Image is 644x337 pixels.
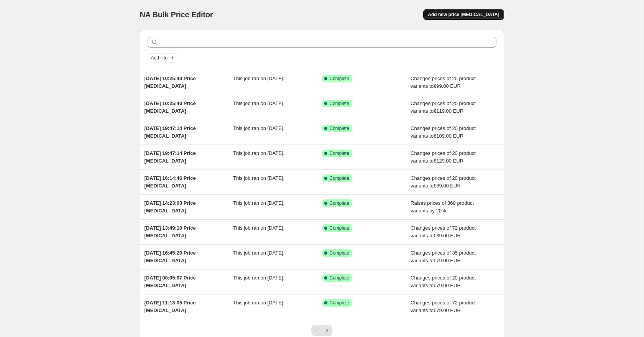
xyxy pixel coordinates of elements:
[145,225,196,238] span: [DATE] 13:49:10 Price [MEDICAL_DATA]
[145,300,196,313] span: [DATE] 11:13:05 Price [MEDICAL_DATA]
[428,12,499,18] span: Add new price [MEDICAL_DATA]
[330,250,349,256] span: Complete
[311,325,332,336] nav: Pagination
[330,275,349,281] span: Complete
[330,300,349,306] span: Complete
[145,125,196,139] span: [DATE] 19:47:14 Price [MEDICAL_DATA]
[411,100,476,114] span: Changes prices of 20 product variants to
[434,307,461,313] span: €79.00 EUR
[145,76,196,89] span: [DATE] 10:25:40 Price [MEDICAL_DATA]
[411,225,476,238] span: Changes prices of 72 product variants to
[233,200,284,206] span: This job ran on [DATE].
[233,225,284,231] span: This job ran on [DATE].
[233,250,284,256] span: This job ran on [DATE].
[423,9,504,20] button: Add new price [MEDICAL_DATA]
[151,55,169,61] span: Add filter
[233,76,284,81] span: This job ran on [DATE].
[322,325,332,336] button: Next
[140,10,213,19] span: NA Bulk Price Editor
[330,100,349,107] span: Complete
[145,200,196,214] span: [DATE] 14:23:03 Price [MEDICAL_DATA]
[434,233,461,238] span: €89.00 EUR
[434,283,461,288] span: €79.00 EUR
[330,200,349,206] span: Complete
[411,175,476,189] span: Changes prices of 20 product variants to
[411,76,476,89] span: Changes prices of 20 product variants to
[411,300,476,313] span: Changes prices of 72 product variants to
[145,100,196,114] span: [DATE] 10:25:40 Price [MEDICAL_DATA]
[233,300,284,306] span: This job ran on [DATE].
[145,250,196,263] span: [DATE] 16:45:20 Price [MEDICAL_DATA]
[330,150,349,156] span: Complete
[145,175,196,189] span: [DATE] 16:14:46 Price [MEDICAL_DATA]
[330,225,349,231] span: Complete
[145,150,196,164] span: [DATE] 19:47:14 Price [MEDICAL_DATA]
[233,175,284,181] span: This job ran on [DATE].
[330,175,349,181] span: Complete
[434,83,461,89] span: €99.00 EUR
[330,125,349,132] span: Complete
[411,275,476,288] span: Changes prices of 20 product variants to
[233,125,284,131] span: This job ran on [DATE].
[434,183,461,189] span: €89.00 EUR
[434,108,463,114] span: €119.00 EUR
[233,275,284,281] span: This job ran on [DATE].
[434,258,461,263] span: €79.00 EUR
[411,250,476,263] span: Changes prices of 35 product variants to
[330,76,349,82] span: Complete
[145,275,196,288] span: [DATE] 08:05:07 Price [MEDICAL_DATA]
[434,133,463,139] span: €109.00 EUR
[148,53,178,62] button: Add filter
[411,150,476,164] span: Changes prices of 20 product variants to
[233,150,284,156] span: This job ran on [DATE].
[411,125,476,139] span: Changes prices of 20 product variants to
[233,100,284,106] span: This job ran on [DATE].
[411,200,474,214] span: Raises prices of 368 product variants by 20%
[434,158,463,164] span: €129.00 EUR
